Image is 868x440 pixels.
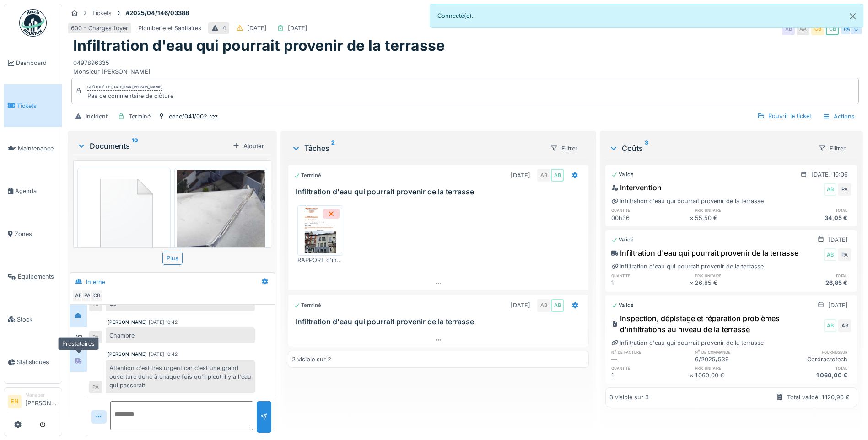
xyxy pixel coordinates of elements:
[611,207,689,213] h6: quantité
[15,230,58,238] span: Zones
[106,327,255,343] div: Chambre
[611,313,822,335] div: Inspection, dépistage et réparation problèmes d’infiltrations au niveau de la terrasse
[86,278,105,286] div: Interne
[80,170,168,255] img: 84750757-fdcc6f00-afbb-11ea-908a-1074b026b06b.png
[828,236,848,244] div: [DATE]
[4,84,62,127] a: Tickets
[611,355,689,364] div: —
[611,262,764,271] div: Infiltration d'eau qui pourrait provenir de la terrasse
[773,279,851,287] div: 26,85 €
[690,279,695,287] div: ×
[18,144,58,153] span: Maintenance
[4,255,62,298] a: Équipements
[73,55,857,76] div: 0497896335 Monsieur [PERSON_NAME]
[71,24,128,32] div: 600 - Charges foyer
[132,140,138,151] sup: 10
[89,331,102,343] div: PA
[296,188,585,196] h3: Infiltration d'eau qui pourrait provenir de la terrasse
[4,127,62,170] a: Maintenance
[8,395,22,408] li: EN
[814,142,850,155] div: Filtrer
[824,248,836,261] div: AB
[773,207,851,213] h6: total
[611,301,634,309] div: Validé
[8,392,58,413] a: EN Manager[PERSON_NAME]
[4,298,62,340] a: Stock
[819,110,859,123] div: Actions
[292,355,331,364] div: 2 visible sur 2
[122,9,193,17] strong: #2025/04/146/03388
[294,301,321,309] div: Terminé
[695,349,773,355] h6: n° de commande
[17,315,58,324] span: Stock
[826,22,839,35] div: CB
[149,351,178,358] div: [DATE] 10:42
[611,171,634,178] div: Validé
[89,299,102,311] div: PA
[609,143,811,154] div: Coûts
[695,371,773,380] div: 1 060,00 €
[773,349,851,355] h6: fournisseur
[25,392,58,411] li: [PERSON_NAME]
[824,319,836,332] div: AB
[787,393,850,402] div: Total validé: 1 120,90 €
[838,248,851,261] div: PA
[17,358,58,366] span: Statistiques
[773,273,851,279] h6: total
[611,236,634,244] div: Validé
[551,169,564,182] div: AB
[695,207,773,213] h6: prix unitaire
[611,247,798,258] div: Infiltration d'eau qui pourrait provenir de la terrasse
[838,319,851,332] div: AB
[129,112,151,121] div: Terminé
[838,183,851,196] div: PA
[87,91,173,100] div: Pas de commentaire de clôture
[296,317,585,326] h3: Infiltration d'eau qui pourrait provenir de la terrasse
[300,208,341,253] img: yp8c6oqtumgzqeorginrk2roclox
[546,142,582,155] div: Filtrer
[511,171,530,180] div: [DATE]
[19,9,47,37] img: Badge_color-CXgf-gQk.svg
[297,256,343,264] div: RAPPORT d'intervention_rue Général [PERSON_NAME] 41.pdf
[695,214,773,222] div: 55,50 €
[797,22,809,35] div: AA
[72,290,85,302] div: AB
[551,299,564,312] div: AB
[92,9,112,17] div: Tickets
[162,252,183,265] div: Plus
[89,381,102,393] div: PA
[841,22,853,35] div: PA
[247,24,267,32] div: [DATE]
[16,59,58,67] span: Dashboard
[90,290,103,302] div: CB
[288,24,307,32] div: [DATE]
[108,351,147,358] div: [PERSON_NAME]
[811,170,848,179] div: [DATE] 10:06
[611,197,764,205] div: Infiltration d'eau qui pourrait provenir de la terrasse
[695,355,773,364] div: 6/2025/539
[15,187,58,195] span: Agenda
[695,279,773,287] div: 26,85 €
[4,341,62,383] a: Statistiques
[106,360,255,394] div: Attention c'est très urgent car c'est une grand ouverture donc à chaque fois qu'il pleut il y a l...
[138,24,201,32] div: Plomberie et Sanitaires
[177,170,265,288] img: 0nqy7fivuul1kq4ed8q88coq96pw
[77,140,229,151] div: Documents
[4,42,62,84] a: Dashboard
[611,338,764,347] div: Infiltration d'eau qui pourrait provenir de la terrasse
[611,371,689,380] div: 1
[169,112,218,121] div: eene/041/002 rez
[4,213,62,255] a: Zones
[773,355,851,364] div: Cordracrotech
[81,290,94,302] div: PA
[18,272,58,281] span: Équipements
[87,84,162,91] div: Clôturé le [DATE] par [PERSON_NAME]
[695,365,773,371] h6: prix unitaire
[222,24,226,32] div: 4
[645,143,648,154] sup: 3
[754,110,815,122] div: Rouvrir le ticket
[108,319,147,326] div: [PERSON_NAME]
[609,393,649,402] div: 3 visible sur 3
[229,140,268,152] div: Ajouter
[58,337,99,350] div: Prestataires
